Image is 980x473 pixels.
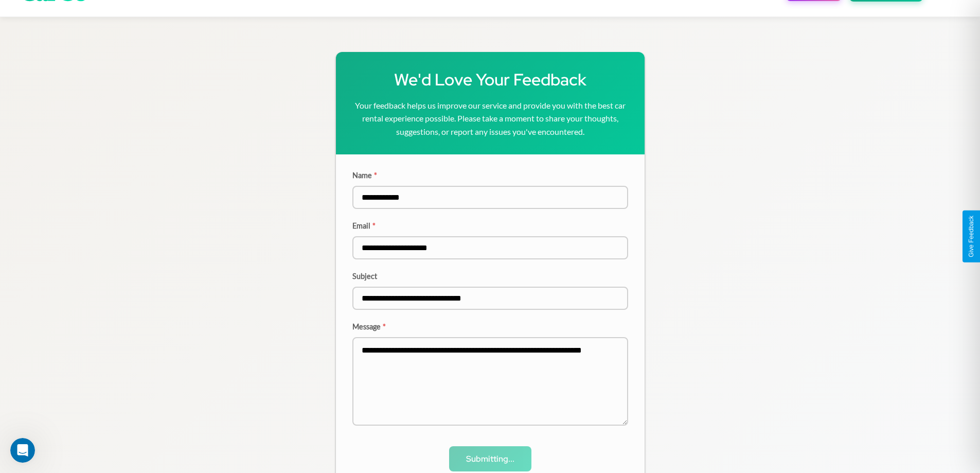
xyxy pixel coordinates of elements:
label: Name [352,171,628,180]
div: Give Feedback [968,216,975,257]
iframe: Intercom live chat [10,438,35,463]
h1: We'd Love Your Feedback [352,68,628,91]
label: Message [352,322,628,331]
label: Email [352,221,628,230]
label: Subject [352,272,628,281]
p: Your feedback helps us improve our service and provide you with the best car rental experience po... [352,99,628,138]
button: Submitting... [449,446,531,471]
